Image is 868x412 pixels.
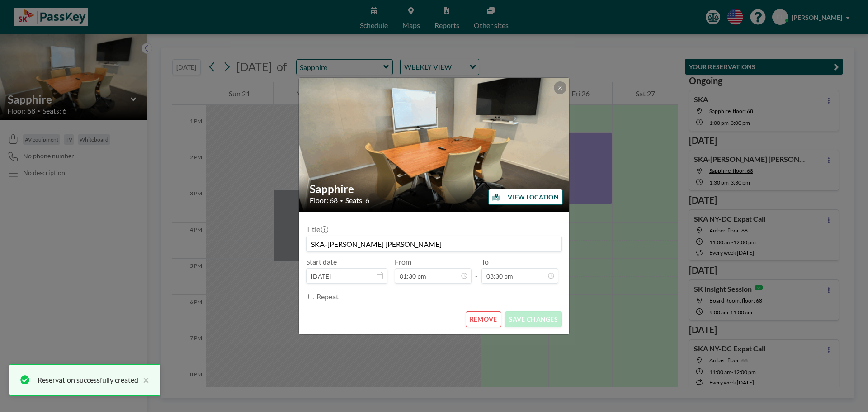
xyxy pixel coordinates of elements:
[466,311,501,327] button: REMOVE
[340,197,343,204] span: •
[505,311,562,327] button: SAVE CHANGES
[306,225,327,234] label: Title
[345,196,369,205] span: Seats: 6
[488,189,563,205] button: VIEW LOCATION
[38,374,138,385] div: Reservation successfully created
[310,196,338,205] span: Floor: 68
[307,236,561,251] input: (No title)
[138,374,149,385] button: close
[316,292,339,301] label: Repeat
[395,257,411,266] label: From
[310,182,559,196] h2: Sapphire
[299,52,570,237] img: 537.gif
[306,257,337,266] label: Start date
[481,257,489,266] label: To
[475,260,478,280] span: -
